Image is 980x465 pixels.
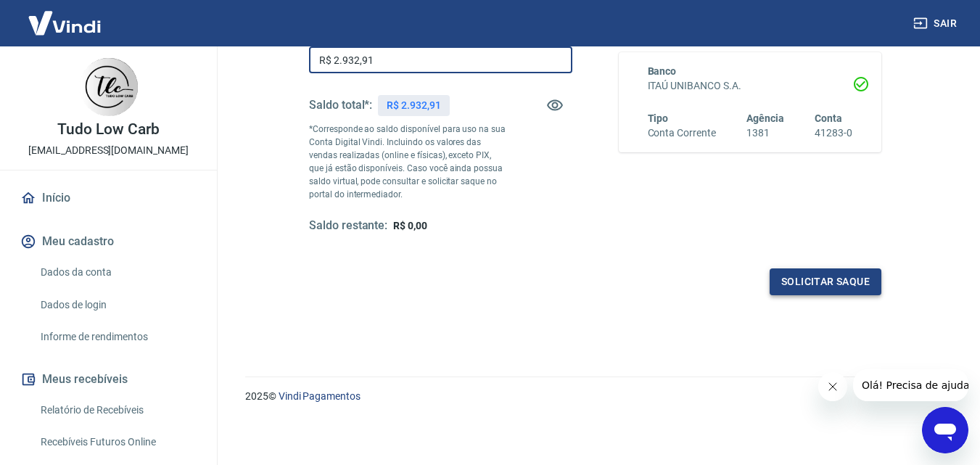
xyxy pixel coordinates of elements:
[648,125,716,141] h6: Conta Corrente
[648,112,669,124] span: Tipo
[648,78,853,94] h6: ITAÚ UNIBANCO S.A.
[35,322,199,352] a: Informe de rendimentos
[35,427,199,457] a: Recebíveis Futuros Online
[57,122,159,137] p: Tudo Low Carb
[17,182,199,214] a: Início
[393,220,427,231] span: R$ 0,00
[770,268,881,295] button: Solicitar saque
[746,112,784,124] span: Agência
[245,389,945,404] p: 2025 ©
[80,58,138,116] img: 092b66a1-269f-484b-a6ef-d60da104ea9d.jpeg
[853,369,968,401] iframe: Mensagem da empresa
[309,218,387,234] h5: Saldo restante:
[279,390,361,402] a: Vindi Pagamentos
[35,290,199,320] a: Dados de login
[17,363,199,395] button: Meus recebíveis
[922,407,968,453] iframe: Botão para abrir a janela de mensagens
[387,98,440,113] p: R$ 2.932,91
[815,112,842,124] span: Conta
[910,10,963,37] button: Sair
[35,258,199,287] a: Dados da conta
[309,98,372,112] h5: Saldo total*:
[746,125,784,141] h6: 1381
[818,372,847,401] iframe: Fechar mensagem
[309,123,506,201] p: *Corresponde ao saldo disponível para uso na sua Conta Digital Vindi. Incluindo os valores das ve...
[9,10,122,22] span: Olá! Precisa de ajuda?
[815,125,852,141] h6: 41283-0
[17,226,199,258] button: Meu cadastro
[17,1,112,45] img: Vindi
[648,65,677,77] span: Banco
[35,395,199,425] a: Relatório de Recebíveis
[28,143,189,158] p: [EMAIL_ADDRESS][DOMAIN_NAME]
